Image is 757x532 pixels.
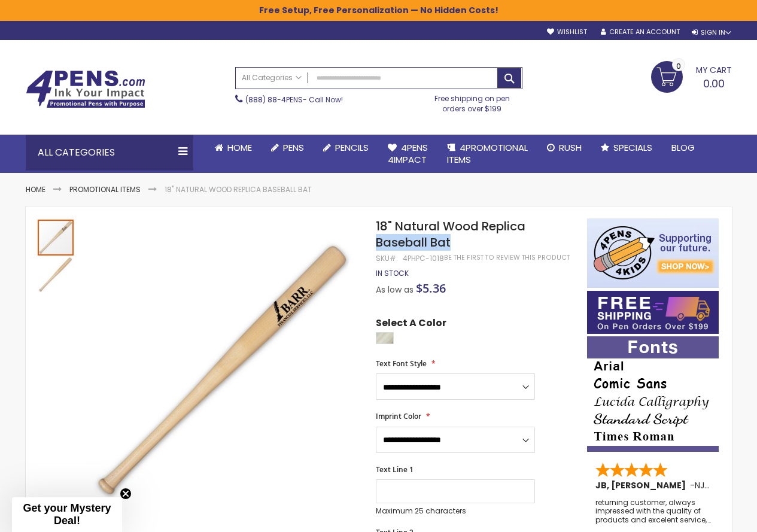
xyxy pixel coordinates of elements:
a: Be the first to review this product [444,253,570,262]
a: (888) 88-4PENS [245,95,303,105]
a: Home [26,184,45,194]
div: Sign In [692,28,731,37]
button: Close teaser [120,488,132,500]
img: 4pens 4 kids [587,218,719,288]
div: All Categories [26,135,193,171]
span: In stock [376,268,409,278]
iframe: Google Customer Reviews [658,500,757,532]
span: 0.00 [703,76,725,91]
span: Blog [671,141,695,154]
div: Natural Wood [376,332,394,344]
div: 18" Natural Wood Replica Baseball Bat [38,218,75,256]
span: 4Pens 4impact [388,141,428,166]
li: 18" Natural Wood Replica Baseball Bat [165,185,312,194]
strong: SKU [376,253,398,263]
a: 4Pens4impact [378,135,437,174]
span: Imprint Color [376,411,421,421]
span: As low as [376,284,414,296]
span: Home [227,141,252,154]
div: returning customer, always impressed with the quality of products and excelent service, will retu... [595,498,712,524]
a: Specials [591,135,662,161]
img: 18" Natural Wood Replica Baseball Bat [38,257,74,293]
img: 4Pens Custom Pens and Promotional Products [26,70,145,108]
a: Pens [262,135,314,161]
img: 18" Natural Wood Replica Baseball Bat [87,236,360,509]
span: Pens [283,141,304,154]
span: 4PROMOTIONAL ITEMS [447,141,528,166]
span: Text Line 1 [376,464,414,475]
a: Promotional Items [69,184,141,194]
a: Pencils [314,135,378,161]
a: Wishlist [547,28,587,37]
span: 0 [676,60,681,72]
span: 18" Natural Wood Replica Baseball Bat [376,218,525,251]
div: Free shipping on pen orders over $199 [422,89,522,113]
span: Pencils [335,141,369,154]
span: NJ [695,479,710,491]
a: Blog [662,135,704,161]
span: Select A Color [376,317,446,333]
div: Get your Mystery Deal!Close teaser [12,497,122,532]
div: 18" Natural Wood Replica Baseball Bat [38,256,74,293]
span: $5.36 [416,280,446,296]
span: Get your Mystery Deal! [23,502,111,527]
a: 0.00 0 [651,61,732,91]
span: - Call Now! [245,95,343,105]
a: All Categories [236,68,308,87]
p: Maximum 25 characters [376,506,535,516]
a: Create an Account [601,28,680,37]
div: Availability [376,269,409,278]
span: Specials [613,141,652,154]
div: 4PHPC-1018 [403,254,444,263]
img: font-personalization-examples [587,336,719,452]
a: Rush [537,135,591,161]
span: Text Font Style [376,358,427,369]
span: Rush [559,141,582,154]
a: Home [205,135,262,161]
span: All Categories [242,73,302,83]
img: Free shipping on orders over $199 [587,291,719,334]
span: JB, [PERSON_NAME] [595,479,690,491]
a: 4PROMOTIONALITEMS [437,135,537,174]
